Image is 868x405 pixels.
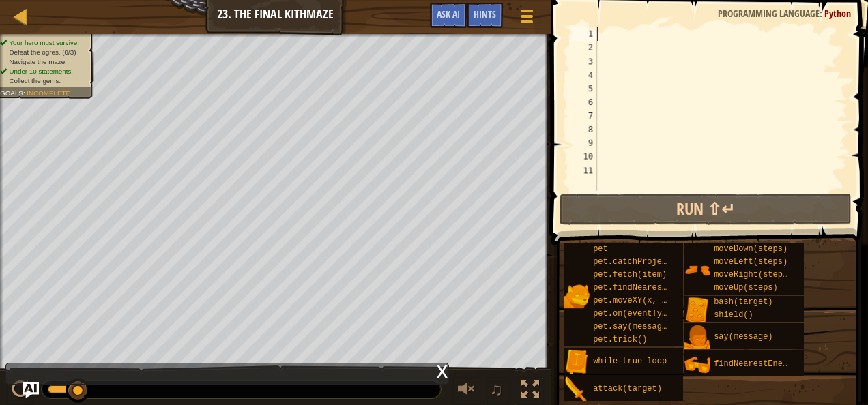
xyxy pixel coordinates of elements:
[684,257,710,283] img: portrait.png
[593,357,667,366] span: while-true loop
[593,257,721,267] span: pet.catchProjectile(arrow)
[9,39,79,46] span: Your hero must survive.
[714,359,802,369] span: findNearestEnemy()
[824,7,851,20] span: Python
[27,89,70,97] span: Incomplete
[718,7,820,20] span: Programming language
[9,58,66,65] span: Navigate the maze.
[453,377,480,405] button: Adjust volume
[570,109,597,123] div: 7
[570,164,597,177] div: 11
[474,7,496,20] span: Hints
[714,283,778,292] span: moveUp(steps)
[593,384,662,393] span: attack(target)
[570,123,597,136] div: 8
[714,257,787,267] span: moveLeft(steps)
[593,296,671,305] span: pet.moveXY(x, y)
[570,41,597,55] div: 2
[437,7,460,20] span: Ask AI
[570,136,597,150] div: 9
[560,194,852,225] button: Run ⇧↵
[714,310,753,320] span: shield()
[593,270,667,280] span: pet.fetch(item)
[23,382,39,398] button: Ask AI
[517,377,544,405] button: Toggle fullscreen
[714,244,787,254] span: moveDown(steps)
[684,297,710,323] img: portrait.png
[684,352,710,378] img: portrait.png
[9,48,76,56] span: Defeat the ogres. (0/3)
[436,363,448,377] div: x
[570,82,597,95] div: 5
[510,3,544,35] button: Show game menu
[490,379,504,400] span: ♫
[430,3,467,28] button: Ask AI
[570,55,597,68] div: 3
[487,377,510,405] button: ♫
[570,68,597,82] div: 4
[23,89,27,97] span: :
[564,283,590,309] img: portrait.png
[9,67,73,75] span: Under 10 statements.
[593,322,671,331] span: pet.say(message)
[684,325,710,350] img: portrait.png
[820,7,824,20] span: :
[593,335,647,344] span: pet.trick()
[714,297,772,307] span: bash(target)
[593,309,721,318] span: pet.on(eventType, handler)
[7,377,34,405] button: Ctrl + P: Play
[593,244,608,254] span: pet
[564,349,590,375] img: portrait.png
[714,270,792,280] span: moveRight(steps)
[570,95,597,109] div: 6
[714,332,772,342] span: say(message)
[570,27,597,41] div: 1
[9,77,61,85] span: Collect the gems.
[593,283,725,292] span: pet.findNearestByType(type)
[570,150,597,164] div: 10
[564,376,590,402] img: portrait.png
